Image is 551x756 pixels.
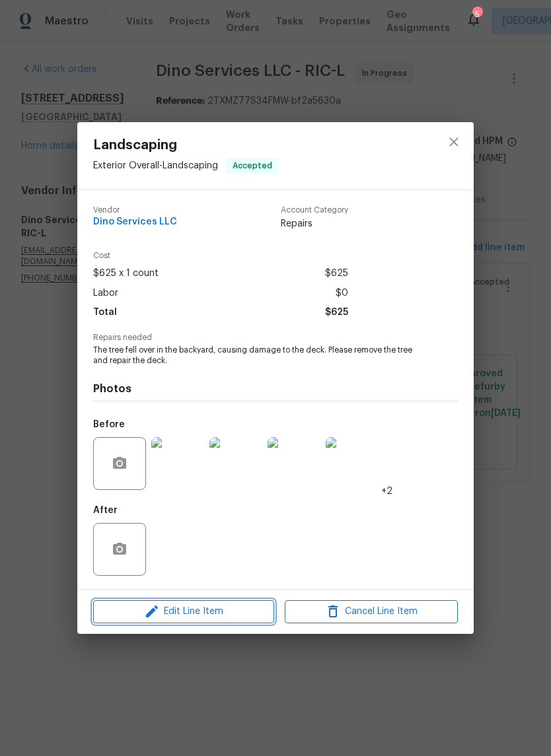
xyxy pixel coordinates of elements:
[93,345,422,367] span: The tree fell over in the backyard, causing damage to the deck. Please remove the tree and repair...
[93,161,218,170] span: Exterior Overall - Landscaping
[93,252,348,260] span: Cost
[438,126,470,158] button: close
[227,159,277,172] span: Accepted
[325,303,348,322] span: $625
[325,264,348,283] span: $625
[93,333,458,342] span: Repairs needed
[93,217,177,227] span: Dino Services LLC
[93,206,177,215] span: Vendor
[93,284,118,303] span: Labor
[97,603,270,620] span: Edit Line Item
[93,138,279,153] span: Landscaping
[93,420,125,429] h5: Before
[93,506,118,515] h5: After
[93,382,458,395] h4: Photos
[336,284,348,303] span: $0
[285,600,458,623] button: Cancel Line Item
[93,264,159,283] span: $625 x 1 count
[93,600,274,623] button: Edit Line Item
[472,8,482,21] div: 5
[281,206,348,215] span: Account Category
[281,217,348,230] span: Repairs
[381,485,392,498] span: +2
[93,303,117,322] span: Total
[289,603,454,620] span: Cancel Line Item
